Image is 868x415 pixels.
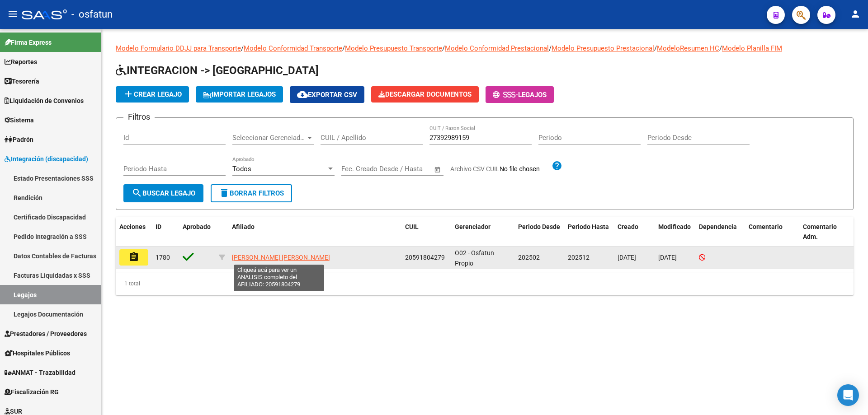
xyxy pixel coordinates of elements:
input: Start date [341,165,371,173]
input: Archivo CSV CUIL [500,165,552,173]
datatable-header-cell: Creado [614,217,655,247]
span: Periodo Hasta [568,223,609,230]
div: / / / / / / [116,43,854,295]
span: Buscar Legajo [132,189,195,197]
mat-icon: cloud_download [297,89,308,100]
mat-icon: search [132,187,142,198]
span: Comentario Adm. [803,223,837,241]
span: IMPORTAR LEGAJOS [203,90,276,98]
mat-icon: help [552,160,562,171]
div: 1 total [116,272,854,295]
span: Exportar CSV [297,91,357,99]
span: Fiscalización RG [5,387,59,397]
span: Afiliado [232,223,255,230]
span: Aprobado [183,223,211,230]
a: Modelo Conformidad Prestacional [445,44,549,52]
span: Gerenciador [455,223,491,230]
mat-icon: menu [7,9,18,19]
datatable-header-cell: ID [152,217,179,247]
span: 202502 [518,254,540,261]
button: Exportar CSV [290,86,364,103]
input: End date [379,165,423,173]
span: - osfatun [71,5,113,24]
a: Modelo Formulario DDJJ para Transporte [116,44,241,52]
button: IMPORTAR LEGAJOS [196,86,283,103]
span: Crear Legajo [123,90,182,98]
a: Modelo Presupuesto Transporte [345,44,442,52]
datatable-header-cell: Afiliado [228,217,401,247]
span: 1780 [156,254,170,261]
span: CUIL [405,223,419,230]
button: Open calendar [433,164,443,175]
mat-icon: delete [219,187,230,198]
mat-icon: assignment [128,252,139,262]
span: Todos [232,165,251,173]
span: Dependencia [699,223,737,230]
a: Modelo Conformidad Transporte [244,44,342,52]
span: [DATE] [658,254,677,261]
datatable-header-cell: Periodo Desde [514,217,564,247]
mat-icon: add [123,89,134,99]
span: 20591804279 [405,254,445,261]
span: [DATE] [618,254,636,261]
span: Comentario [749,223,783,230]
span: Legajos [518,91,547,99]
datatable-header-cell: CUIL [401,217,451,247]
span: ANMAT - Trazabilidad [5,368,75,378]
span: Acciones [119,223,146,230]
span: Archivo CSV CUIL [450,165,500,173]
button: Crear Legajo [116,86,189,103]
button: -Legajos [486,86,554,103]
span: Modificado [658,223,691,230]
span: Firma Express [5,37,52,47]
datatable-header-cell: Periodo Hasta [564,217,614,247]
button: Descargar Documentos [371,86,479,103]
div: Open Intercom Messenger [837,384,859,406]
mat-icon: person [850,9,861,19]
button: Buscar Legajo [123,184,203,202]
span: [PERSON_NAME] [PERSON_NAME] [232,254,330,261]
span: Integración (discapacidad) [5,154,88,164]
datatable-header-cell: Gerenciador [451,217,514,247]
h3: Filtros [123,111,155,123]
span: Tesorería [5,76,39,86]
span: Hospitales Públicos [5,348,70,358]
span: Prestadores / Proveedores [5,329,87,339]
span: O02 - Osfatun Propio [455,249,494,267]
button: Borrar Filtros [211,184,292,202]
span: Liquidación de Convenios [5,96,84,106]
datatable-header-cell: Modificado [655,217,695,247]
span: INTEGRACION -> [GEOGRAPHIC_DATA] [116,64,319,77]
datatable-header-cell: Comentario [745,217,799,247]
a: ModeloResumen HC [657,44,719,52]
span: ID [156,223,161,230]
datatable-header-cell: Acciones [116,217,152,247]
span: Borrar Filtros [219,189,284,197]
a: Modelo Planilla FIM [722,44,782,52]
span: Sistema [5,115,34,125]
span: Periodo Desde [518,223,560,230]
a: Modelo Presupuesto Prestacional [552,44,654,52]
span: 202512 [568,254,590,261]
datatable-header-cell: Comentario Adm. [799,217,854,247]
datatable-header-cell: Aprobado [179,217,215,247]
span: Creado [618,223,638,230]
span: Padrón [5,135,33,145]
span: Seleccionar Gerenciador [232,134,306,142]
span: - [493,91,518,99]
span: Descargar Documentos [378,90,472,98]
span: Reportes [5,57,37,67]
datatable-header-cell: Dependencia [695,217,745,247]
